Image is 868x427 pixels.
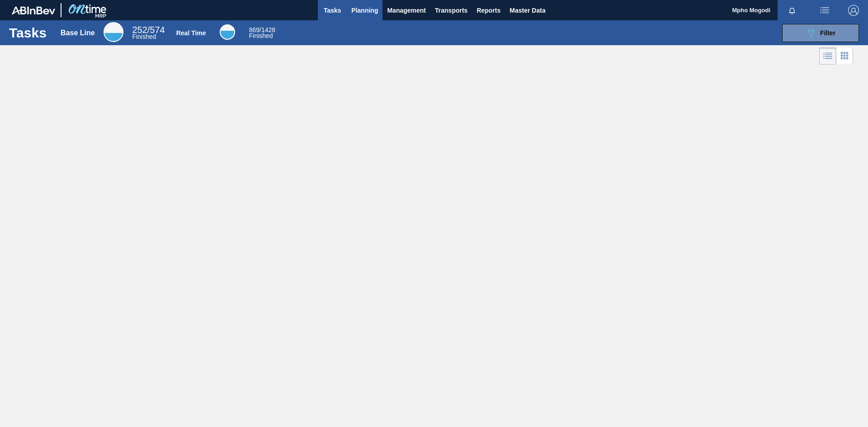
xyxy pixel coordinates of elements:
img: Logout [848,5,859,16]
span: Management [387,5,426,16]
button: Notifications [778,4,807,17]
span: Tasks [322,5,342,16]
span: Master Data [509,5,545,16]
h1: Tasks [9,28,49,38]
span: / 574 [132,25,165,35]
span: 869 [249,26,259,33]
span: Finished [249,32,273,39]
div: Real Time [220,24,235,40]
span: Planning [351,5,378,16]
div: List Vision [819,47,836,65]
img: TNhmsLtSVTkK8tSr43FrP2fwEKptu5GPRR3wAAAABJRU5ErkJggg== [12,6,55,14]
div: Card Vision [836,47,853,65]
div: Base Line [132,26,165,40]
span: Finished [132,33,156,40]
span: 252 [132,25,147,35]
span: Reports [476,5,500,16]
span: Transports [435,5,467,16]
div: Real Time [249,27,275,39]
div: Base Line [104,22,123,42]
span: / 1428 [249,26,275,33]
div: Real Time [176,29,206,37]
img: userActions [819,5,830,16]
button: Filter [782,24,859,42]
div: Base Line [61,29,95,37]
span: Filter [820,29,835,37]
